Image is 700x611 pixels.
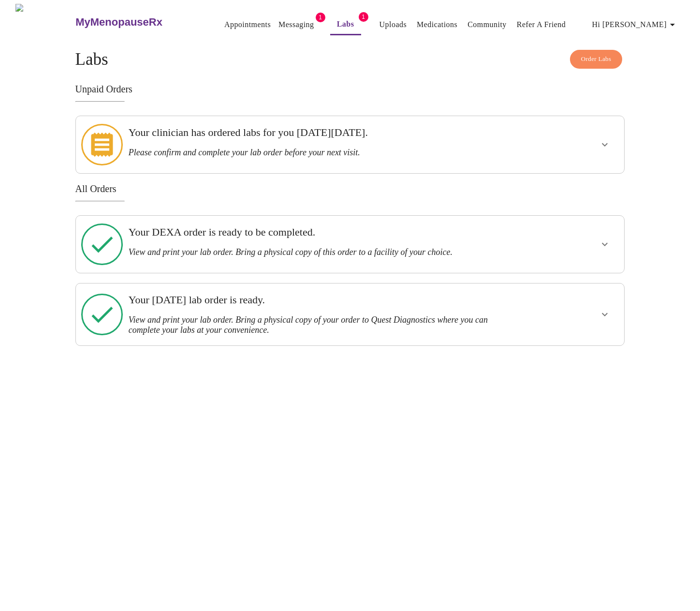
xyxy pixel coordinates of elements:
[379,18,407,31] a: Uploads
[74,5,201,39] a: MyMenopauseRx
[275,15,318,34] button: Messaging
[517,18,566,31] a: Refer a Friend
[467,18,507,31] a: Community
[129,294,519,306] h3: Your [DATE] lab order is ready.
[588,15,682,34] button: Hi [PERSON_NAME]
[593,233,616,256] button: show more
[413,15,461,34] button: Medications
[593,133,616,156] button: show more
[75,84,625,95] h3: Unpaid Orders
[513,15,570,34] button: Refer a Friend
[129,148,519,158] h3: Please confirm and complete your lab order before your next visit.
[129,315,519,335] h3: View and print your lab order. Bring a physical copy of your order to Quest Diagnostics where you...
[129,226,519,238] h3: Your DEXA order is ready to be completed.
[330,15,361,35] button: Labs
[376,15,411,34] button: Uploads
[570,50,623,69] button: Order Labs
[75,50,625,69] h4: Labs
[278,18,314,31] a: Messaging
[337,17,354,31] a: Labs
[464,15,510,34] button: Community
[592,18,678,31] span: Hi [PERSON_NAME]
[15,4,74,40] img: MyMenopauseRx Logo
[129,247,519,257] h3: View and print your lab order. Bring a physical copy of this order to a facility of your choice.
[224,18,271,31] a: Appointments
[75,16,162,29] h3: MyMenopauseRx
[593,303,616,326] button: show more
[75,183,625,194] h3: All Orders
[129,126,519,139] h3: Your clinician has ordered labs for you [DATE][DATE].
[316,13,325,22] span: 1
[581,54,612,65] span: Order Labs
[417,18,457,31] a: Medications
[359,12,368,22] span: 1
[220,15,275,34] button: Appointments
